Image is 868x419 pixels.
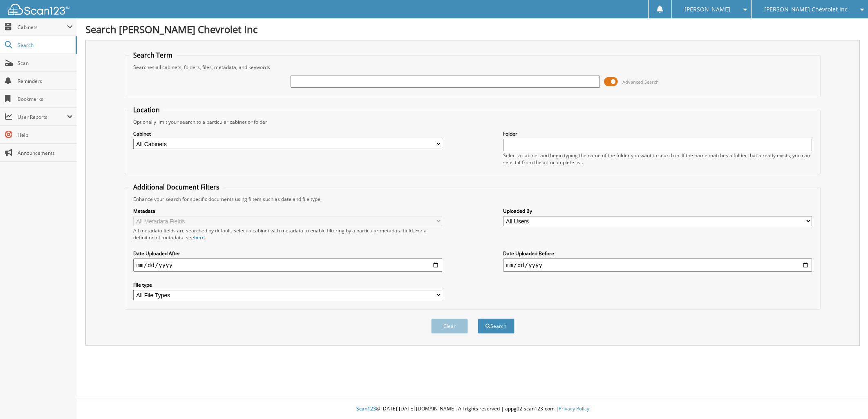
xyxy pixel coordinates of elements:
[77,399,868,419] div: © [DATE]-[DATE] [DOMAIN_NAME]. All rights reserved | appg02-scan123-com |
[133,250,443,257] label: Date Uploaded After
[133,207,443,214] label: Metadata
[85,22,860,36] h1: Search [PERSON_NAME] Chevrolet Inc
[18,131,73,138] span: Help
[18,96,73,103] span: Bookmarks
[503,152,812,166] div: Select a cabinet and begin typing the name of the folder you want to search in. If the name match...
[18,24,67,31] span: Cabinets
[133,281,443,288] label: File type
[129,183,224,192] legend: Additional Document Filters
[129,118,817,125] div: Optionally limit your search to a particular cabinet or folder
[129,64,817,71] div: Searches all cabinets, folders, files, metadata, and keywords
[685,7,730,12] span: [PERSON_NAME]
[194,234,205,241] a: here
[129,51,177,60] legend: Search Term
[503,130,812,137] label: Folder
[503,250,812,257] label: Date Uploaded Before
[622,79,659,85] span: Advanced Search
[133,227,443,241] div: All metadata fields are searched by default. Select a cabinet with metadata to enable filtering b...
[129,105,164,114] legend: Location
[18,42,72,49] span: Search
[764,7,848,12] span: [PERSON_NAME] Chevrolet Inc
[8,4,69,15] img: scan123-logo-white.svg
[133,130,443,137] label: Cabinet
[559,405,589,412] a: Privacy Policy
[133,259,443,272] input: start
[478,319,515,334] button: Search
[18,60,73,67] span: Scan
[503,259,812,272] input: end
[18,149,73,156] span: Announcements
[431,319,468,334] button: Clear
[356,405,376,412] span: Scan123
[503,207,812,214] label: Uploaded By
[18,114,67,120] span: User Reports
[18,78,73,85] span: Reminders
[129,196,817,203] div: Enhance your search for specific documents using filters such as date and file type.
